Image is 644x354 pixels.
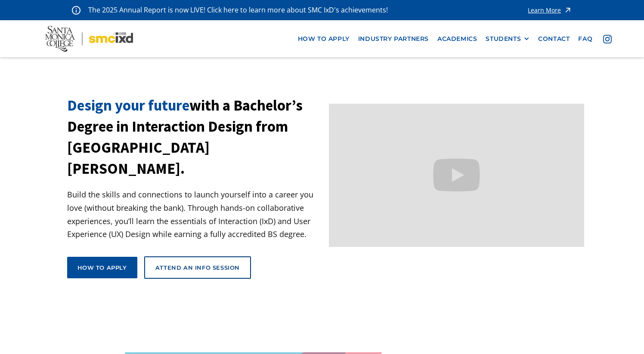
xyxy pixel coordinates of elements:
[155,264,240,271] div: Attend an Info Session
[72,6,80,15] img: icon - information - alert
[528,4,572,16] a: Learn More
[354,31,433,47] a: industry partners
[329,104,584,247] iframe: Design your future with a Bachelor's Degree in Interaction Design from Santa Monica College
[67,96,189,115] span: Design your future
[534,31,574,47] a: contact
[67,95,322,179] h1: with a Bachelor’s Degree in Interaction Design from [GEOGRAPHIC_DATA][PERSON_NAME].
[486,35,529,43] div: STUDENTS
[528,7,561,13] div: Learn More
[574,31,597,47] a: faq
[563,4,572,16] img: icon - arrow - alert
[433,31,481,47] a: Academics
[67,188,322,240] p: Build the skills and connections to launch yourself into a career you love (without breaking the ...
[77,264,127,271] div: How to apply
[45,26,133,52] img: Santa Monica College - SMC IxD logo
[486,35,521,43] div: STUDENTS
[144,256,251,279] a: Attend an Info Session
[88,4,389,16] p: The 2025 Annual Report is now LIVE! Click here to learn more about SMC IxD's achievements!
[67,257,137,278] a: How to apply
[603,35,612,43] img: icon - instagram
[294,31,354,47] a: how to apply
